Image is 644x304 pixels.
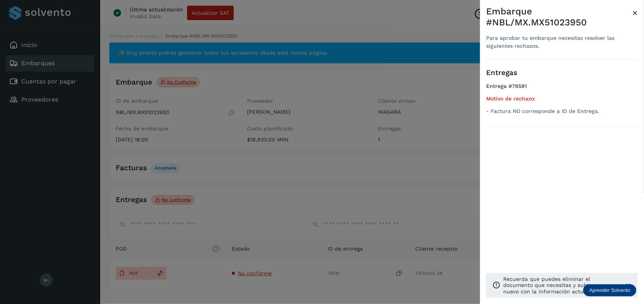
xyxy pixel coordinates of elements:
[486,108,638,114] p: - Factura NO corresponde a ID de Entrega.
[486,83,638,96] h4: Entrega #79581
[486,6,632,28] div: Embarque #NBL/MX.MX51023950
[583,284,636,296] div: Aprender Solvento
[632,6,638,20] button: Close
[486,96,638,102] h5: Motivo de rechazo:
[632,8,638,18] span: ×
[503,276,618,295] p: Recuerda que puedes eliminar el documento que necesitas y subir uno nuevo con la información actu...
[486,34,632,50] div: Para aprobar tu embarque necesitas resolver las siguientes rechazos.
[486,69,638,77] h3: Entregas
[589,287,630,293] p: Aprender Solvento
